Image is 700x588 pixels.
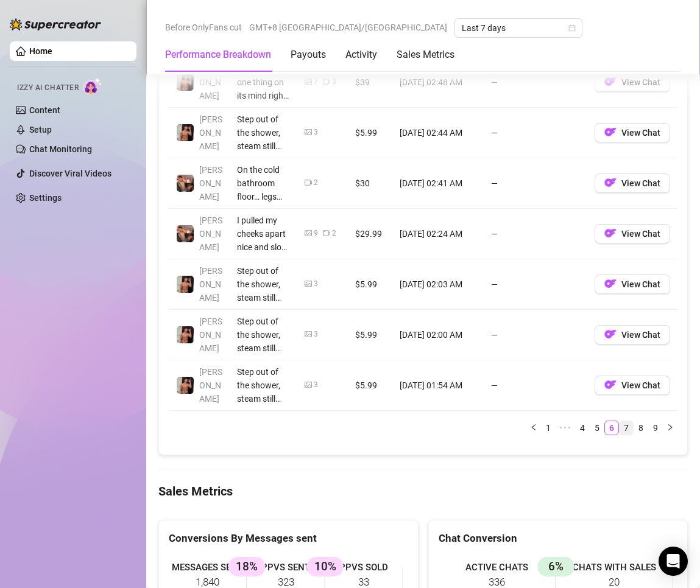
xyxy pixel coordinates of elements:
[556,421,575,435] li: Previous 5 Pages
[462,19,575,37] span: Last 7 days
[29,144,92,154] a: Chat Monitoring
[314,177,318,189] div: 2
[621,229,660,239] span: View Chat
[484,310,587,360] td: —
[305,128,312,136] span: picture
[397,47,454,62] div: Sales Metrics
[484,108,587,158] td: —
[392,108,484,158] td: [DATE] 02:44 AM
[199,266,222,303] span: [PERSON_NAME]
[169,530,408,547] div: Conversions By Messages sent
[177,175,194,192] img: Osvaldo
[604,328,617,340] img: OF
[392,57,484,108] td: [DATE] 02:48 AM
[348,209,392,259] td: $29.99
[621,330,660,340] span: View Chat
[595,376,670,395] button: OFView Chat
[556,421,575,435] span: •••
[305,179,312,186] span: video-camera
[604,227,617,239] img: OF
[648,421,663,435] li: 9
[314,127,318,138] div: 3
[621,77,660,87] span: View Chat
[305,78,312,85] span: picture
[332,76,336,88] div: 3
[575,421,590,435] li: 4
[621,279,660,289] span: View Chat
[595,282,670,292] a: OFView Chat
[595,80,670,89] a: OFView Chat
[541,421,556,435] li: 1
[590,421,604,435] a: 5
[237,264,290,304] div: Step out of the shower, steam still rolling off me… towel hanging low on my hips. I let it slip, ...
[314,228,318,239] div: 9
[542,421,555,435] a: 1
[392,310,484,360] td: [DATE] 02:00 AM
[595,383,670,393] a: OFView Chat
[621,380,660,390] span: View Chat
[177,124,194,141] img: Zach
[199,165,222,201] span: [PERSON_NAME]
[604,421,619,435] li: 6
[621,128,660,138] span: View Chat
[165,18,242,37] span: Before OnlyFans cut
[237,315,290,355] div: Step out of the shower, steam still rolling off me… towel hanging low on my hips. I let it slip, ...
[348,108,392,158] td: $5.99
[604,75,617,88] img: OF
[199,215,222,252] span: [PERSON_NAME]
[199,317,222,353] span: [PERSON_NAME]
[530,424,537,431] span: left
[348,360,392,411] td: $5.99
[237,163,290,203] div: On the cold bathroom floor… legs spread, feet flexing while my hand works my cock slow and deep. ...
[249,18,447,37] span: GMT+8 [GEOGRAPHIC_DATA]/[GEOGRAPHIC_DATA]
[323,229,330,237] span: video-camera
[165,47,271,62] div: Performance Breakdown
[332,228,336,239] div: 2
[305,229,312,237] span: picture
[595,123,670,142] button: OFView Chat
[621,178,660,188] span: View Chat
[314,329,318,340] div: 3
[484,360,587,411] td: —
[659,547,688,576] div: Open Intercom Messenger
[595,72,670,92] button: OFView Chat
[439,530,678,547] div: Chat Conversion
[595,275,670,294] button: OFView Chat
[199,367,222,404] span: [PERSON_NAME]
[663,421,677,435] button: right
[595,332,670,342] a: OFView Chat
[484,259,587,310] td: —
[484,158,587,209] td: —
[177,225,194,242] img: Osvaldo
[595,181,670,191] a: OFView Chat
[348,158,392,209] td: $30
[177,74,194,91] img: Zach
[595,173,670,193] button: OFView Chat
[10,18,101,30] img: logo-BBDzfeDw.svg
[590,421,604,435] li: 5
[177,377,194,394] img: Zach
[392,158,484,209] td: [DATE] 02:41 AM
[237,214,290,254] div: I pulled my cheeks apart nice and slow. You see that? Hole tight, greedy, begging to be filled. M...
[345,47,377,62] div: Activity
[604,379,617,391] img: OF
[348,259,392,310] td: $5.99
[348,57,392,108] td: $39
[29,169,111,178] a: Discover Viral Videos
[199,64,222,100] span: [PERSON_NAME]
[604,177,617,189] img: OF
[604,278,617,290] img: OF
[199,114,222,151] span: [PERSON_NAME]
[663,421,677,435] li: Next Page
[392,209,484,259] td: [DATE] 02:24 AM
[568,24,576,32] span: calendar
[605,421,618,435] a: 6
[595,325,670,345] button: OFView Chat
[177,276,194,293] img: Zach
[634,421,648,435] a: 8
[526,421,541,435] button: left
[177,326,194,343] img: Zach
[576,421,589,435] a: 4
[83,77,102,95] img: AI Chatter
[237,113,290,153] div: Step out of the shower, steam still rolling off me… towel hanging low on my hips. I let it slip, ...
